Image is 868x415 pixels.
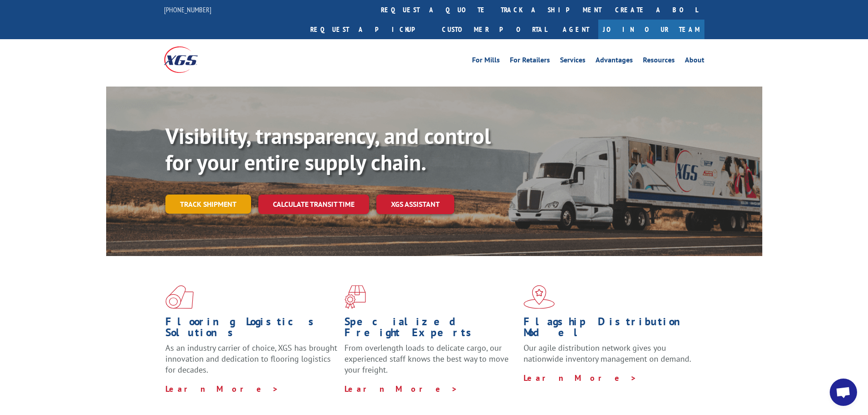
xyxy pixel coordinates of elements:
[165,384,279,394] a: Learn More >
[524,373,637,383] a: Learn More >
[596,56,633,67] a: Advantages
[344,384,458,394] a: Learn More >
[165,316,338,343] h1: Flooring Logistics Solutions
[643,56,675,67] a: Resources
[598,20,704,39] a: Join Our Team
[524,316,696,343] h1: Flagship Distribution Model
[685,56,704,67] a: About
[165,195,251,214] a: Track shipment
[830,379,857,406] div: Open chat
[472,56,500,67] a: For Mills
[165,122,491,176] b: Visibility, transparency, and control for your entire supply chain.
[258,195,369,214] a: Calculate transit time
[524,285,555,309] img: xgs-icon-flagship-distribution-model-red
[524,343,691,364] span: Our agile distribution network gives you nationwide inventory management on demand.
[165,285,194,309] img: xgs-icon-total-supply-chain-intelligence-red
[435,20,554,39] a: Customer Portal
[554,20,598,39] a: Agent
[165,343,337,375] span: As an industry carrier of choice, XGS has brought innovation and dedication to flooring logistics...
[344,285,366,309] img: xgs-icon-focused-on-flooring-red
[344,343,517,383] p: From overlength loads to delicate cargo, our experienced staff knows the best way to move your fr...
[303,20,435,39] a: Request a pickup
[560,56,586,67] a: Services
[164,5,211,14] a: [PHONE_NUMBER]
[510,56,550,67] a: For Retailers
[376,195,454,214] a: XGS ASSISTANT
[344,316,517,343] h1: Specialized Freight Experts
